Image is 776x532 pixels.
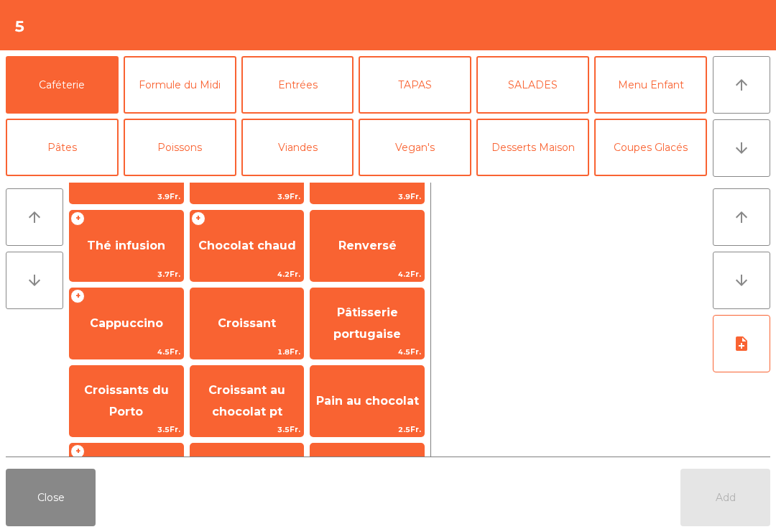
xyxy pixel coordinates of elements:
button: Close [6,469,96,526]
button: arrow_upward [6,188,63,246]
i: arrow_upward [26,208,43,226]
button: Caféterie [6,56,119,114]
button: note_add [713,315,770,372]
span: 4.2Fr. [310,267,424,281]
span: 3.9Fr. [70,190,183,203]
button: SALADES [476,56,589,114]
span: 3.5Fr. [190,423,304,436]
i: arrow_downward [26,272,43,289]
button: Formule du Midi [124,56,236,114]
button: TAPAS [359,56,471,114]
span: 3.9Fr. [310,190,424,203]
h4: 5 [14,16,25,37]
span: 3.5Fr. [70,423,183,436]
span: + [70,444,85,459]
button: Desserts Maison [476,119,589,176]
span: Croissant [218,316,276,330]
button: Poissons [124,119,236,176]
button: arrow_downward [6,252,63,309]
i: note_add [733,335,750,352]
button: arrow_downward [713,252,770,309]
span: 2.5Fr. [310,423,424,436]
span: 1.8Fr. [190,345,304,359]
button: Menu Enfant [594,56,707,114]
button: arrow_downward [713,119,770,177]
span: + [70,289,85,303]
span: Renversé [338,239,397,252]
span: Pâtisserie portugaise [333,306,401,341]
span: Croissant au chocolat pt [208,383,285,418]
i: arrow_downward [733,139,750,157]
button: Coupes Glacés [594,119,707,176]
span: Chocolat chaud [198,239,296,252]
span: 4.2Fr. [190,267,304,281]
span: 3.7Fr. [70,267,183,281]
button: Vegan's [359,119,471,176]
button: arrow_upward [713,188,770,246]
button: Viandes [241,119,354,176]
span: 4.5Fr. [310,345,424,359]
button: Pâtes [6,119,119,176]
span: Cappuccino [90,316,163,330]
span: 4.5Fr. [70,345,183,359]
span: Pain au chocolat [316,394,419,408]
span: Croissants du Porto [84,383,169,418]
button: arrow_upward [713,56,770,114]
span: + [191,211,205,226]
span: Thé infusion [87,239,165,252]
i: arrow_downward [733,272,750,289]
span: + [70,211,85,226]
i: arrow_upward [733,76,750,93]
button: Entrées [241,56,354,114]
i: arrow_upward [733,208,750,226]
span: 3.9Fr. [190,190,304,203]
